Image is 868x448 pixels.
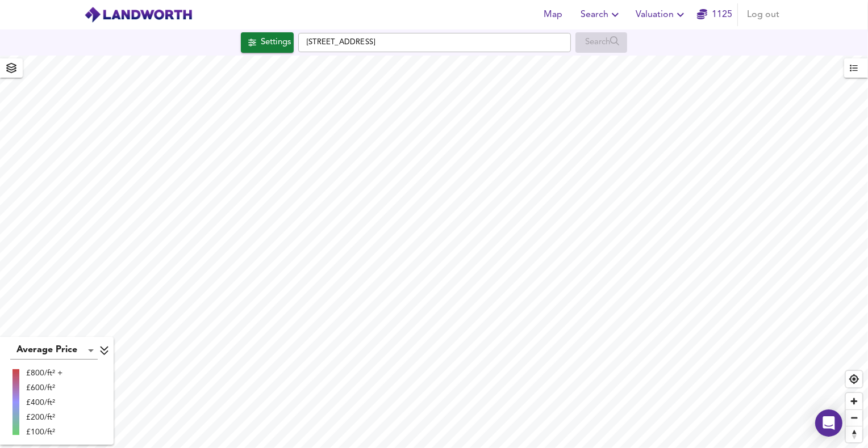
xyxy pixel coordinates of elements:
div: £600/ft² [26,382,62,394]
div: £100/ft² [26,426,62,438]
div: £200/ft² [26,412,62,423]
span: Reset bearing to north [846,426,862,442]
button: Find my location [846,371,862,387]
input: Enter a location... [298,33,571,52]
button: Valuation [631,3,692,26]
div: £400/ft² [26,397,62,408]
span: Valuation [636,7,687,23]
div: £800/ft² + [26,367,62,379]
div: Settings [261,35,291,50]
button: 1125 [696,3,733,26]
img: logo [84,6,193,23]
button: Log out [742,3,784,26]
a: 1125 [697,7,732,23]
button: Map [535,3,571,26]
span: Search [581,7,622,23]
div: Click to configure Search Settings [241,32,294,53]
button: Reset bearing to north [846,426,862,442]
div: Average Price [10,341,98,360]
div: Enable a Source before running a Search [575,32,627,53]
button: Zoom in [846,393,862,409]
button: Zoom out [846,409,862,426]
button: Search [576,3,627,26]
div: Open Intercom Messenger [815,409,842,437]
span: Log out [747,7,779,23]
span: Map [540,7,567,23]
button: Settings [241,32,294,53]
